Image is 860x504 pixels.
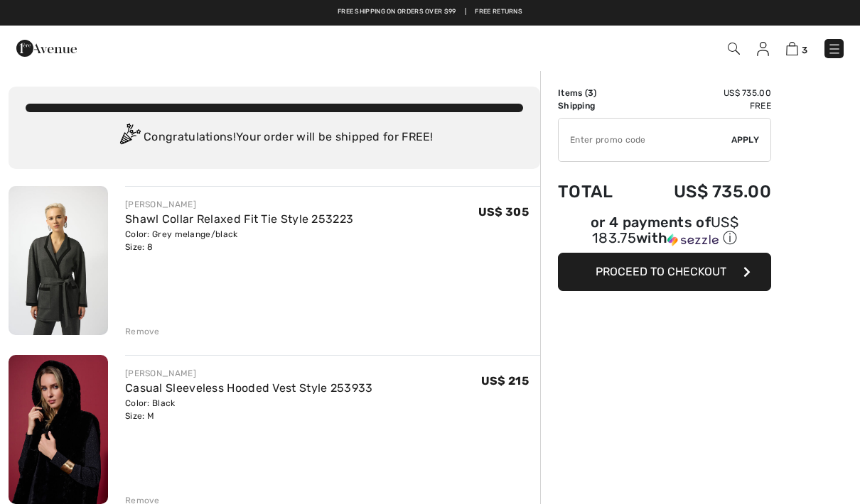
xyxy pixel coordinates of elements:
a: 1ère Avenue [16,40,77,54]
span: 3 [588,88,593,98]
div: or 4 payments ofUS$ 183.75withSezzle Click to learn more about Sezzle [558,216,771,253]
div: [PERSON_NAME] [125,198,353,211]
td: Items ( ) [558,87,635,99]
img: Shopping Bag [786,42,798,55]
a: Casual Sleeveless Hooded Vest Style 253933 [125,381,373,395]
a: 3 [786,40,807,57]
span: | [465,7,466,17]
span: Proceed to Checkout [596,265,726,278]
span: 3 [802,45,807,55]
td: US$ 735.00 [635,168,771,216]
img: Casual Sleeveless Hooded Vest Style 253933 [9,355,108,504]
img: 1ère Avenue [16,34,77,62]
div: Color: Grey melange/black Size: 8 [125,228,353,253]
span: Apply [731,133,760,146]
td: Free [635,99,771,112]
td: Shipping [558,99,635,112]
img: My Info [757,42,769,56]
input: Promo code [559,119,731,161]
img: Congratulation2.svg [115,124,144,152]
span: US$ 305 [478,205,529,219]
a: Free shipping on orders over $99 [338,7,456,17]
a: Free Returns [475,7,522,17]
div: or 4 payments of with [558,216,771,248]
div: Color: Black Size: M [125,397,373,422]
div: Remove [125,325,160,338]
img: Search [728,43,740,55]
img: Menu [827,42,842,56]
img: Shawl Collar Relaxed Fit Tie Style 253223 [9,186,108,335]
button: Proceed to Checkout [558,253,771,291]
div: [PERSON_NAME] [125,367,373,380]
td: Total [558,168,635,216]
td: US$ 735.00 [635,87,771,99]
div: Congratulations! Your order will be shipped for FREE! [26,124,523,152]
a: Shawl Collar Relaxed Fit Tie Style 253223 [125,212,353,226]
span: US$ 215 [481,374,529,388]
img: Sezzle [667,234,719,246]
span: US$ 183.75 [592,214,738,246]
